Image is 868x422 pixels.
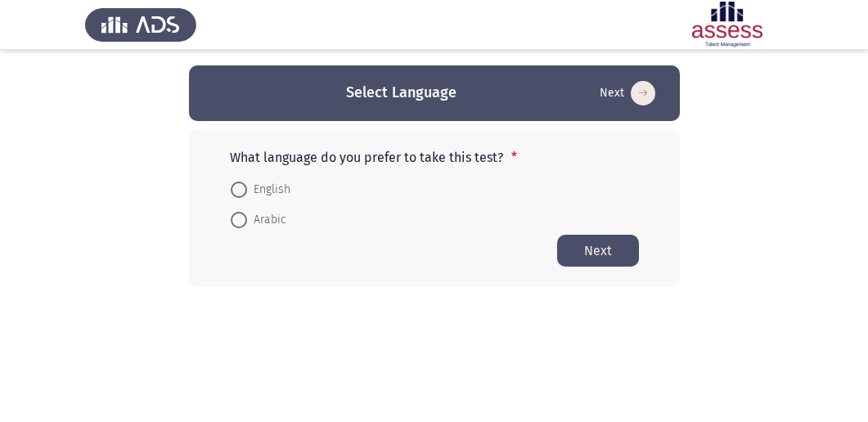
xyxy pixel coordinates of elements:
[672,2,783,47] img: Assessment logo of ASSESS Employability - EBI
[85,2,196,47] img: Assess Talent Management logo
[595,80,660,106] button: Start assessment
[346,83,456,103] h3: Select Language
[557,235,639,267] button: Start assessment
[247,210,286,230] span: Arabic
[230,150,639,165] p: What language do you prefer to take this test?
[247,180,290,200] span: English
